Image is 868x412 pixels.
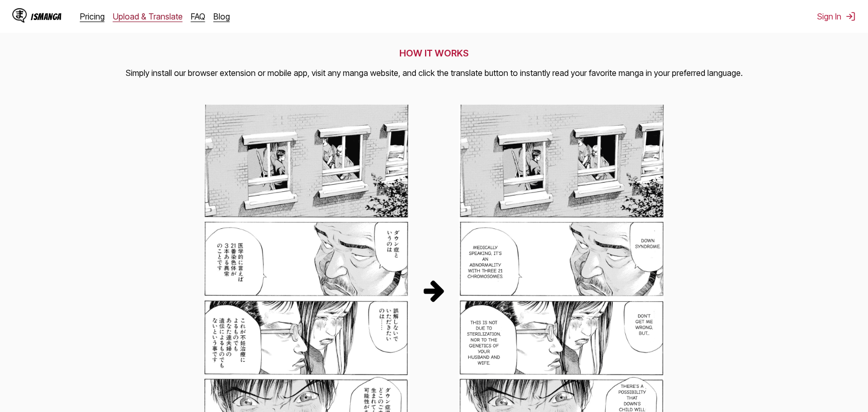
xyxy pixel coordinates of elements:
[817,11,856,22] button: Sign In
[80,11,105,22] a: Pricing
[31,12,62,22] div: IsManga
[422,278,447,303] img: Translation Process Arrow
[126,48,743,58] h2: HOW IT WORKS
[126,67,743,80] p: Simply install our browser extension or mobile app, visit any manga website, and click the transl...
[845,11,856,22] img: Sign out
[12,8,80,25] a: IsManga LogoIsManga
[191,11,205,22] a: FAQ
[12,8,27,23] img: IsManga Logo
[214,11,230,22] a: Blog
[113,11,183,22] a: Upload & Translate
